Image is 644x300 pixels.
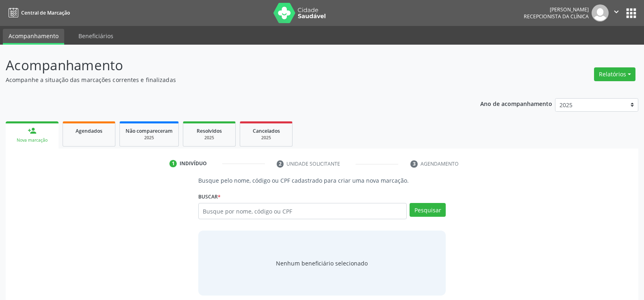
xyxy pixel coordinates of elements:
button: Relatórios [594,67,635,81]
div: Indivíduo [180,160,207,167]
button: Pesquisar [410,203,446,217]
span: Cancelados [253,127,280,134]
span: Central de Marcação [21,9,70,16]
div: [PERSON_NAME] [524,6,589,13]
img: img [592,4,609,22]
div: 2025 [189,135,230,141]
i:  [612,7,621,16]
a: Central de Marcação [6,6,70,19]
span: Resolvidos [197,127,222,134]
p: Busque pelo nome, código ou CPF cadastrado para criar uma nova marcação. [198,176,446,185]
a: Acompanhamento [3,29,64,45]
p: Acompanhe a situação das marcações correntes e finalizadas [6,76,449,84]
label: Buscar [198,190,221,203]
p: Ano de acompanhamento [480,98,552,108]
button:  [609,4,624,22]
input: Busque por nome, código ou CPF [198,203,407,219]
div: 2025 [246,135,286,141]
span: Recepcionista da clínica [524,13,589,20]
span: Não compareceram [126,127,173,134]
span: Agendados [76,127,102,134]
button: apps [624,6,638,20]
div: person_add [28,126,37,135]
div: Nova marcação [11,137,53,143]
p: Acompanhamento [6,55,449,76]
div: 1 [169,160,177,167]
div: 2025 [126,135,173,141]
span: Nenhum beneficiário selecionado [276,259,368,268]
a: Beneficiários [73,29,119,43]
